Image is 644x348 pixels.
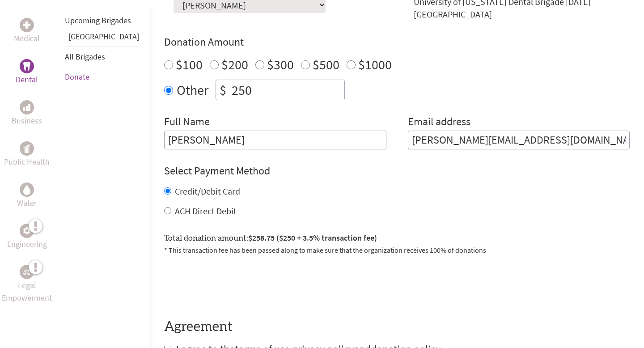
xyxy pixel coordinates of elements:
[65,15,131,25] a: Upcoming Brigades
[17,182,37,209] a: WaterWater
[175,205,237,216] label: ACH Direct Debit
[23,62,30,70] img: Dental
[175,186,240,197] label: Credit/Debit Card
[17,197,37,209] p: Water
[65,47,139,67] li: All Brigades
[65,30,139,47] li: Guatemala
[20,18,34,32] div: Medical
[12,115,42,127] p: Business
[20,182,34,197] div: Water
[164,245,630,255] p: * This transaction fee has been passed along to make sure that the organization receives 100% of ...
[14,18,40,45] a: MedicalMedical
[20,141,34,156] div: Public Health
[164,35,630,49] h4: Donation Amount
[2,279,52,304] p: Legal Empowerment
[16,59,38,86] a: DentalDental
[164,319,630,335] h4: Agreement
[23,144,30,153] img: Public Health
[4,156,50,168] p: Public Health
[65,11,139,30] li: Upcoming Brigades
[23,227,30,234] img: Engineering
[177,80,208,100] label: Other
[313,56,339,73] label: $500
[12,100,42,127] a: BusinessBusiness
[23,104,30,111] img: Business
[2,265,52,304] a: Legal EmpowermentLegal Empowerment
[230,80,344,100] input: Enter Amount
[408,131,630,149] input: Your Email
[20,224,34,238] div: Engineering
[23,21,30,29] img: Medical
[65,67,139,87] li: Donate
[23,269,30,275] img: Legal Empowerment
[248,233,377,243] span: $258.75 ($250 + 3.5% transaction fee)
[7,238,47,250] p: Engineering
[14,32,40,45] p: Medical
[164,164,630,178] h4: Select Payment Method
[65,51,105,62] a: All Brigades
[221,56,248,73] label: $200
[164,232,377,245] label: Total donation amount:
[4,141,50,168] a: Public HealthPublic Health
[68,31,139,42] a: [GEOGRAPHIC_DATA]
[20,59,34,73] div: Dental
[20,100,34,115] div: Business
[164,131,386,149] input: Enter Full Name
[267,56,294,73] label: $300
[164,266,300,301] iframe: reCAPTCHA
[176,56,203,73] label: $100
[20,265,34,279] div: Legal Empowerment
[7,224,47,250] a: EngineeringEngineering
[164,115,210,131] label: Full Name
[216,80,230,100] div: $
[23,184,30,195] img: Water
[16,73,38,86] p: Dental
[65,72,89,82] a: Donate
[408,115,470,131] label: Email address
[358,56,392,73] label: $1000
